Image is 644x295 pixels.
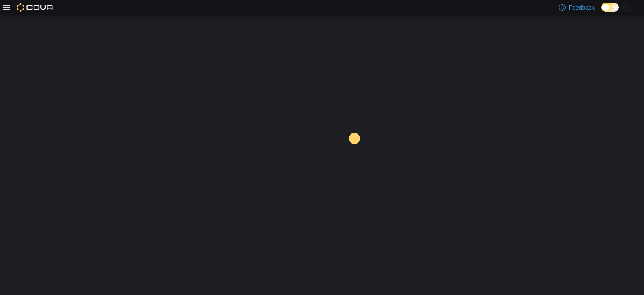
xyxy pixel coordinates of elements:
img: cova-loader [322,127,385,190]
span: Feedback [569,3,595,12]
img: Cova [17,3,54,12]
input: Dark Mode [601,3,619,12]
span: Dark Mode [601,12,602,12]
